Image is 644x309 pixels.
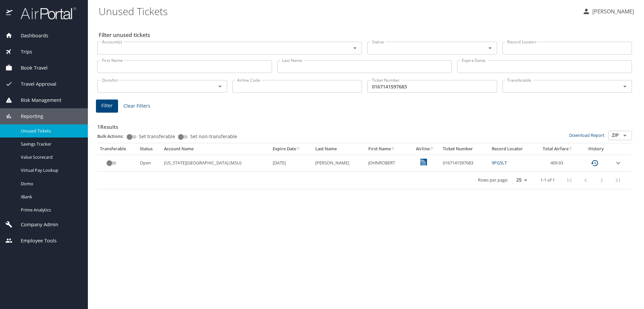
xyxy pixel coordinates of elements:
span: Set non-transferable [190,134,237,139]
button: sort [296,147,301,151]
span: Prime Analytics [21,207,80,213]
span: Trips [12,48,32,55]
p: Rows per page: [478,178,508,182]
span: Unused Tickets [21,128,80,134]
span: Clear Filters [123,102,150,110]
span: Filter [101,102,113,110]
th: Expire Date [270,143,313,155]
a: Download Report [569,132,604,138]
button: sort [391,147,395,151]
button: Open [620,131,630,140]
img: airportal-logo.png [13,7,76,20]
button: Open [215,82,225,91]
span: Risk Management [12,96,61,104]
th: First Name [366,143,410,155]
button: expand row [614,159,622,167]
th: Account Name [161,143,270,155]
th: Total Airfare [535,143,581,155]
span: Book Travel [12,64,48,72]
button: Filter [96,100,118,113]
td: [DATE] [270,155,313,171]
button: [PERSON_NAME] [580,5,637,17]
td: Open [137,155,161,171]
th: Record Locator [489,143,535,155]
span: Company Admin [12,221,58,228]
td: [US_STATE][GEOGRAPHIC_DATA] (MSU) [161,155,270,171]
button: Clear Filters [121,100,153,112]
span: IBank [21,194,80,200]
th: Last Name [313,143,366,155]
p: [PERSON_NAME] [590,7,634,15]
span: Dashboards [12,32,48,39]
button: Open [620,82,630,91]
span: Employee Tools [12,237,57,244]
button: Open [350,43,360,53]
td: JOHNROBERT [366,155,410,171]
img: United Airlines [420,159,427,165]
td: [PERSON_NAME] [313,155,366,171]
a: 9PG5LT [492,160,507,166]
span: Set transferable [139,134,175,139]
span: Domo [21,181,80,187]
table: custom pagination table [97,143,632,189]
th: Ticket Number [440,143,489,155]
select: rows per page [511,175,530,185]
span: Savings Tracker [21,141,80,147]
p: 1-1 of 1 [540,178,555,182]
h1: Unused Tickets [99,1,577,22]
span: Virtual Pay Lookup [21,167,80,173]
img: icon-airportal.png [6,7,13,20]
div: Transferable [100,146,135,152]
h2: Filter unused tickets [99,30,633,40]
button: Open [485,43,495,53]
th: Airline [410,143,440,155]
td: 409.93 [535,155,581,171]
span: Value Scorecard [21,154,80,160]
button: sort [430,147,434,151]
span: Reporting [12,113,43,120]
span: Travel Approval [12,80,56,88]
th: Status [137,143,161,155]
th: History [581,143,611,155]
td: 0167141597683 [440,155,489,171]
h3: 1 Results [97,119,632,131]
p: Bulk Actions: [97,133,129,139]
button: sort [569,147,573,151]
